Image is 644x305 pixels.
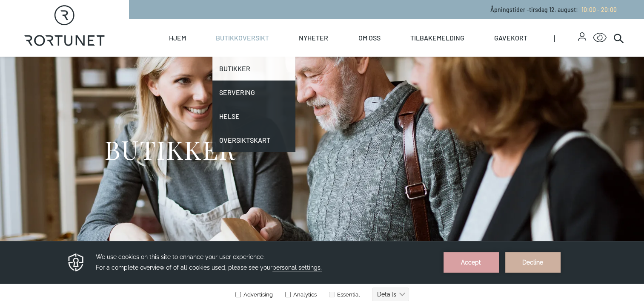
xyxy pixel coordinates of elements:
[377,50,396,57] text: Details
[216,19,269,57] a: Butikkoversikt
[327,50,360,57] label: Essential
[67,11,85,32] img: Privacy reminder
[272,23,322,30] span: personal settings.
[169,19,186,57] a: Hjem
[212,57,295,81] a: Butikker
[235,51,241,56] input: Advertising
[329,51,335,56] input: Essential
[444,11,499,32] button: Accept
[505,11,561,32] button: Decline
[235,50,273,57] label: Advertising
[372,46,409,60] button: Details
[212,128,295,152] a: Oversiktskart
[358,19,380,57] a: Om oss
[554,19,578,57] span: |
[299,19,328,57] a: Nyheter
[593,31,607,45] button: Open Accessibility Menu
[285,51,291,56] input: Analytics
[104,133,236,165] h1: BUTIKKER
[212,81,295,104] a: Servering
[410,19,464,57] a: Tilbakemelding
[490,5,617,14] p: Åpningstider - tirsdag 12. august :
[212,104,295,128] a: Helse
[578,6,617,13] a: 10:00 - 20:00
[581,6,617,13] span: 10:00 - 20:00
[96,11,433,32] h3: We use cookies on this site to enhance your user experience. For a complete overview of of all co...
[283,50,317,57] label: Analytics
[494,19,527,57] a: Gavekort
